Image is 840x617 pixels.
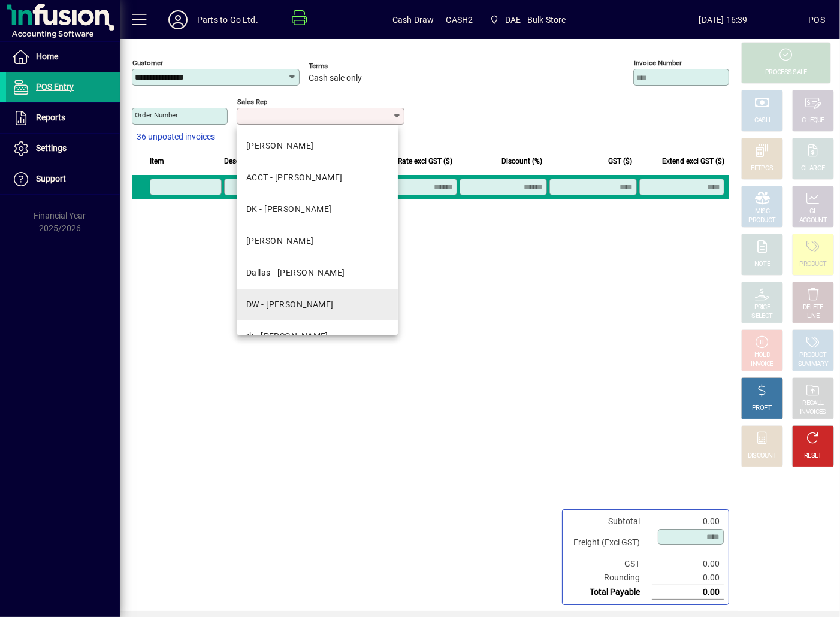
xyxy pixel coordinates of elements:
mat-label: Order number [135,111,178,119]
a: Settings [6,134,120,164]
span: Discount (%) [501,155,542,168]
span: Item [150,155,164,168]
span: Support [36,174,66,183]
div: PRODUCT [748,216,775,225]
div: SELECT [752,312,773,321]
mat-option: DAVE - Dave Keogan [237,130,398,162]
div: MISC [755,207,769,216]
mat-label: Invoice number [634,59,682,67]
div: CASH [754,116,770,125]
div: rk - [PERSON_NAME] [246,330,328,343]
div: HOLD [754,351,770,360]
span: Settings [36,143,67,153]
div: GL [809,207,817,216]
div: CHARGE [802,164,825,173]
mat-option: DK - Dharmendra Kumar [237,193,398,225]
span: POS Entry [36,82,74,92]
mat-label: Customer [132,59,163,67]
div: DELETE [803,303,823,312]
span: DAE - Bulk Store [505,10,566,29]
button: Profile [159,9,197,31]
div: DW - [PERSON_NAME] [246,298,334,311]
mat-option: rk - Rajat Kapoor [237,320,398,352]
span: CASH2 [446,10,473,29]
div: DISCOUNT [748,452,776,461]
mat-option: DW - Dave Wheatley [237,289,398,320]
span: Description [224,155,261,168]
td: Total Payable [567,585,652,600]
div: PROCESS SALE [765,68,807,77]
div: RESET [804,452,822,461]
div: ACCT - [PERSON_NAME] [246,171,343,184]
td: Freight (Excl GST) [567,528,652,557]
span: 36 unposted invoices [137,131,215,143]
div: EFTPOS [751,164,773,173]
div: Dallas - [PERSON_NAME] [246,267,345,279]
div: PRODUCT [799,351,826,360]
span: Terms [309,62,380,70]
div: PRICE [754,303,770,312]
div: NOTE [754,260,770,269]
div: CHEQUE [802,116,824,125]
td: 0.00 [652,557,724,571]
button: 36 unposted invoices [132,126,220,148]
span: Rate excl GST ($) [398,155,452,168]
mat-option: Dallas - Dallas Iosefo [237,257,398,289]
a: Support [6,164,120,194]
div: [PERSON_NAME] [246,140,314,152]
div: LINE [807,312,819,321]
div: INVOICES [800,408,826,417]
span: Cash sale only [309,74,362,83]
span: [DATE] 16:39 [638,10,809,29]
div: PROFIT [752,404,772,413]
td: 0.00 [652,515,724,528]
td: Subtotal [567,515,652,528]
span: Cash Draw [392,10,434,29]
td: GST [567,557,652,571]
mat-label: Sales rep [237,98,267,106]
td: Rounding [567,571,652,585]
td: 0.00 [652,585,724,600]
span: Home [36,52,58,61]
span: DAE - Bulk Store [485,9,570,31]
span: Extend excl GST ($) [662,155,724,168]
div: RECALL [803,399,824,408]
a: Home [6,42,120,72]
a: Reports [6,103,120,133]
td: 0.00 [652,571,724,585]
mat-option: ACCT - David Wynne [237,162,398,193]
span: GST ($) [608,155,632,168]
span: Reports [36,113,65,122]
div: PRODUCT [799,260,826,269]
mat-option: LD - Laurie Dawes [237,225,398,257]
div: Parts to Go Ltd. [197,10,258,29]
div: [PERSON_NAME] [246,235,314,247]
div: INVOICE [751,360,773,369]
div: DK - [PERSON_NAME] [246,203,332,216]
div: SUMMARY [798,360,828,369]
div: ACCOUNT [799,216,827,225]
div: POS [808,10,825,29]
